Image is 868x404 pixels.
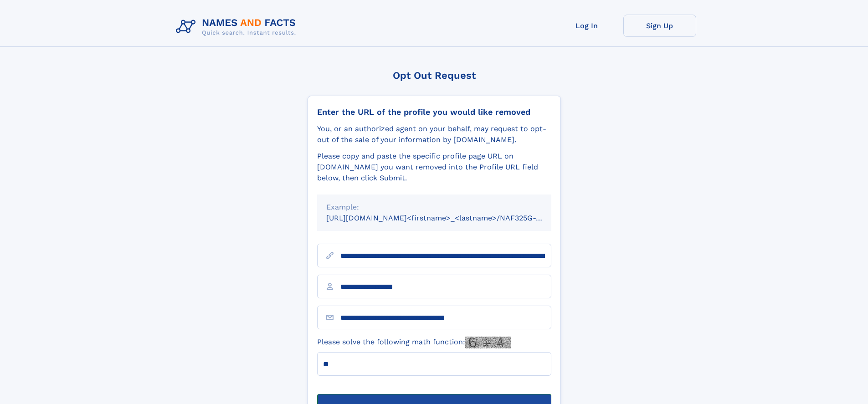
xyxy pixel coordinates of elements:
[623,15,696,37] a: Sign Up
[550,15,623,37] a: Log In
[326,214,569,222] small: [URL][DOMAIN_NAME]<firstname>_<lastname>/NAF325G-xxxxxxxx
[317,151,551,184] div: Please copy and paste the specific profile page URL on [DOMAIN_NAME] you want removed into the Pr...
[326,202,542,213] div: Example:
[317,337,511,348] label: Please solve the following math function:
[317,107,551,117] div: Enter the URL of the profile you would like removed
[308,70,561,81] div: Opt Out Request
[317,123,551,145] div: You, or an authorized agent on your behalf, may request to opt-out of the sale of your informatio...
[172,15,303,39] img: Logo Names and Facts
